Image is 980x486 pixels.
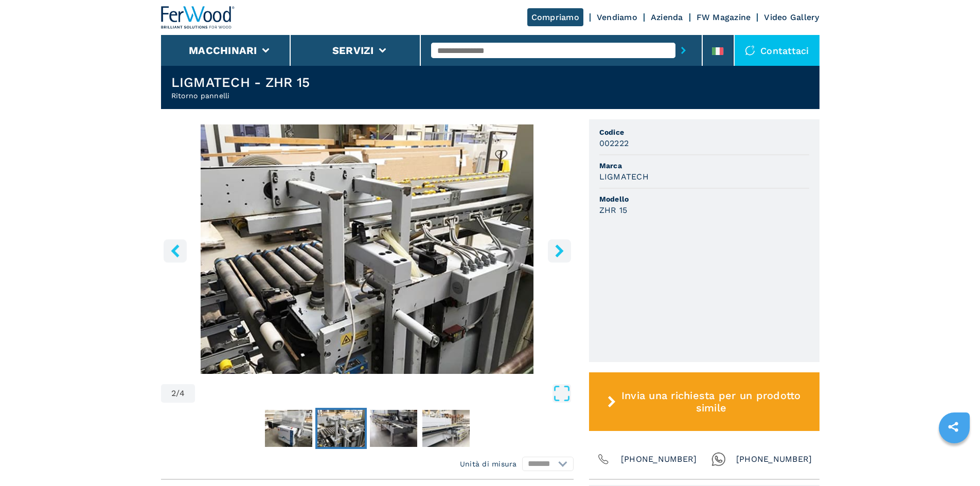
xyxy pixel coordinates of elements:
img: Contattaci [745,45,755,56]
span: [PHONE_NUMBER] [736,452,812,466]
h3: LIGMATECH [599,171,649,183]
a: Vendiamo [597,12,637,22]
button: Go to Slide 4 [420,408,472,449]
img: Whatsapp [711,452,726,466]
button: left-button [164,239,187,262]
a: FW Magazine [697,12,751,22]
img: 92ade9fea240bd1352252861a9c5ba9c [422,410,470,447]
h3: 002222 [599,137,629,149]
div: Go to Slide 2 [161,124,574,374]
span: Invia una richiesta per un prodotto simile [620,389,802,414]
a: sharethis [940,414,966,440]
nav: Thumbnail Navigation [161,408,574,449]
span: 4 [180,389,185,398]
img: Ritorno pannelli LIGMATECH ZHR 15 [161,124,574,374]
img: a9727ec30bc27135c89baa172b1dc778 [370,410,417,447]
span: Codice [599,127,809,137]
span: Modello [599,194,809,204]
span: [PHONE_NUMBER] [621,452,697,466]
img: a0cf15e02ed0bd795763e9a85804284b [317,410,365,447]
button: Go to Slide 3 [368,408,419,449]
img: Phone [596,452,611,466]
button: Macchinari [189,44,257,57]
img: Ferwood [161,6,235,29]
button: Open Fullscreen [198,384,571,403]
button: Invia una richiesta per un prodotto simile [589,372,819,431]
button: Servizi [332,44,374,57]
button: submit-button [675,39,691,62]
a: Azienda [651,12,683,22]
h3: ZHR 15 [599,204,628,216]
span: 2 [171,389,176,398]
em: Unità di misura [460,459,517,469]
div: Contattaci [735,35,819,66]
h1: LIGMATECH - ZHR 15 [171,74,310,91]
h2: Ritorno pannelli [171,91,310,101]
a: Video Gallery [764,12,819,22]
span: / [176,389,180,398]
img: 89520c65142676ebe290d8ecd51b91ca [265,410,312,447]
button: Go to Slide 2 [315,408,367,449]
button: right-button [548,239,571,262]
span: Marca [599,160,809,171]
button: Go to Slide 1 [263,408,314,449]
a: Compriamo [527,8,583,26]
iframe: Chat [936,440,972,478]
